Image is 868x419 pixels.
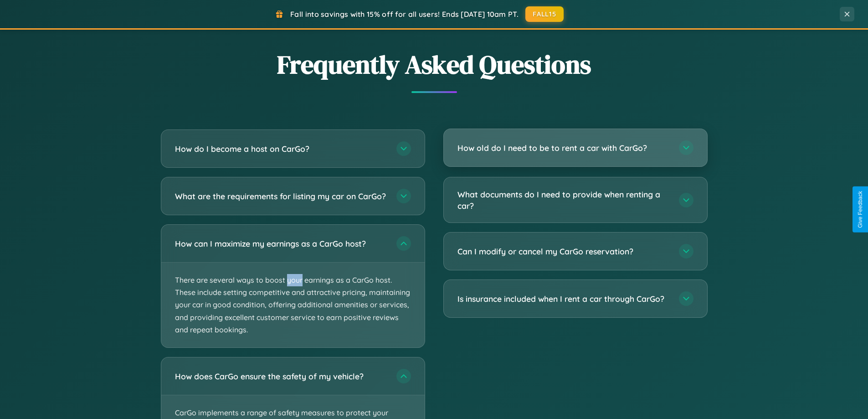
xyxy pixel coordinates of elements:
h2: Frequently Asked Questions [161,47,708,82]
p: There are several ways to boost your earnings as a CarGo host. These include setting competitive ... [161,263,425,347]
button: FALL15 [525,6,564,22]
span: Fall into savings with 15% off for all users! Ends [DATE] 10am PT. [290,10,519,19]
h3: Is insurance included when I rent a car through CarGo? [457,293,670,305]
h3: Can I modify or cancel my CarGo reservation? [457,246,670,257]
h3: How does CarGo ensure the safety of my vehicle? [175,371,387,382]
h3: How do I become a host on CarGo? [175,143,387,155]
h3: How can I maximize my earnings as a CarGo host? [175,238,387,249]
h3: What documents do I need to provide when renting a car? [457,189,670,211]
div: Give Feedback [857,191,863,228]
h3: What are the requirements for listing my car on CarGo? [175,191,387,202]
h3: How old do I need to be to rent a car with CarGo? [457,142,670,154]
